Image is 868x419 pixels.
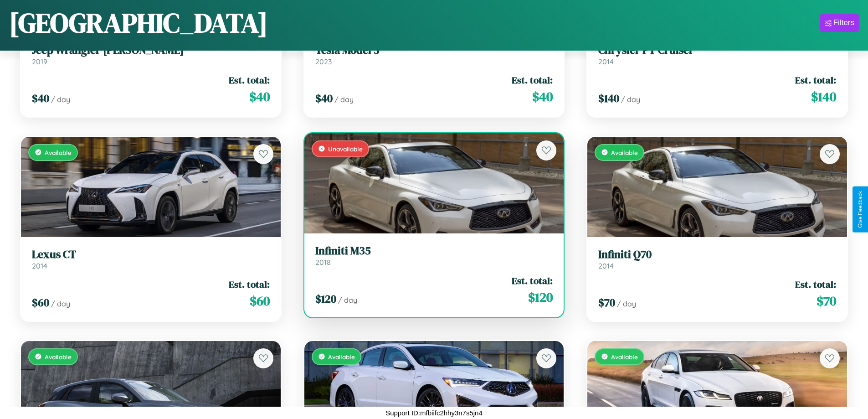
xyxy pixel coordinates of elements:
button: Filters [820,14,859,32]
a: Chrysler PT Cruiser2014 [598,44,836,66]
span: Est. total: [512,73,553,87]
a: Lexus CT2014 [32,248,270,270]
a: Infiniti Q702014 [598,248,836,270]
div: Filters [833,18,854,27]
span: $ 40 [249,88,270,106]
h1: [GEOGRAPHIC_DATA] [9,4,268,41]
span: $ 140 [598,91,619,106]
span: $ 60 [250,292,270,310]
h3: Infiniti M35 [315,244,553,258]
span: / day [617,299,636,308]
a: Infiniti M352018 [315,244,553,267]
span: 2019 [32,57,47,66]
span: 2018 [315,258,331,267]
span: $ 120 [528,288,553,306]
span: Est. total: [795,278,836,291]
span: $ 40 [315,91,333,106]
span: Unavailable [328,145,363,153]
span: 2014 [598,261,614,270]
a: Jeep Wrangler [PERSON_NAME]2019 [32,44,270,66]
span: $ 140 [811,88,836,106]
span: $ 70 [817,292,836,310]
span: Available [611,353,638,361]
span: $ 40 [532,88,553,106]
span: Available [328,353,355,361]
div: Give Feedback [857,191,863,228]
span: / day [51,95,70,104]
h3: Lexus CT [32,248,270,261]
span: Est. total: [512,274,553,287]
span: 2014 [598,57,614,66]
span: / day [334,95,354,104]
span: $ 70 [598,295,615,310]
h3: Tesla Model 3 [315,44,553,57]
span: Available [611,149,638,156]
span: Est. total: [229,73,270,87]
span: 2014 [32,261,47,270]
span: Available [45,353,72,361]
span: / day [51,299,70,308]
span: $ 40 [32,91,49,106]
span: $ 120 [315,291,336,306]
span: / day [338,295,357,305]
span: $ 60 [32,295,49,310]
span: Est. total: [229,278,270,291]
h3: Infiniti Q70 [598,248,836,261]
a: Tesla Model 32023 [315,44,553,66]
h3: Jeep Wrangler [PERSON_NAME] [32,44,270,57]
span: Est. total: [795,73,836,87]
p: Support ID: mfbiifc2hhy3n7s5jn4 [385,407,483,419]
span: / day [621,95,640,104]
span: Available [45,149,72,156]
h3: Chrysler PT Cruiser [598,44,836,57]
span: 2023 [315,57,332,66]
